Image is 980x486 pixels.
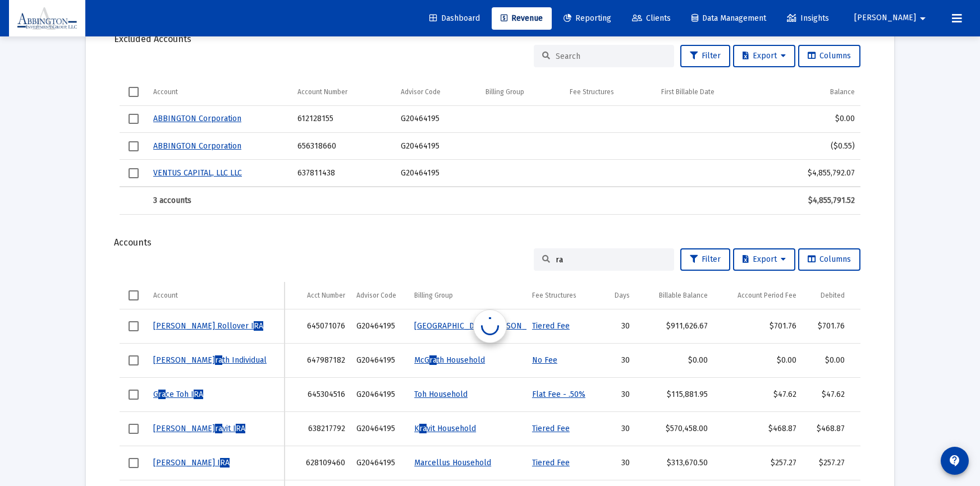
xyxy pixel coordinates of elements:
div: Select row [129,168,139,178]
a: Tiered Fee [532,458,570,468]
td: 637811438 [292,160,395,187]
div: $47.62 [808,389,845,400]
div: Select all [129,290,139,300]
td: 647987182 [285,343,351,377]
a: VENTUS CAPITAL, LLC LLC [153,168,242,178]
td: Column Actions [850,282,900,309]
div: $0.00 [808,355,845,366]
div: Account Period Fee [738,291,796,300]
td: G20464195 [351,309,409,344]
span: Revenue [501,13,543,23]
span: Filter [690,254,721,264]
div: Account [153,291,178,300]
td: 645304516 [285,377,351,411]
div: Debited [821,291,845,300]
td: G20464195 [351,411,409,446]
div: Days [615,291,630,300]
div: Acct Number [307,291,345,300]
span: ra [215,355,222,365]
td: Column Fee Structures [564,78,655,105]
button: Filter [680,45,730,67]
div: Balance [830,87,855,96]
td: Column Billing Group [409,282,526,309]
button: Columns [798,248,860,271]
div: Fee Structures [570,87,614,96]
div: Billing Group [486,87,524,96]
div: Select row [129,424,139,434]
div: 3 accounts [153,195,286,206]
div: $257.27 [808,457,845,469]
a: Tiered Fee [532,321,570,331]
td: G20464195 [395,133,480,160]
a: Dashboard [420,7,489,30]
td: Column Debited [802,282,851,309]
div: $701.76 [808,321,845,332]
div: $4,855,792.07 [784,168,855,179]
mat-icon: contact_support [948,454,961,468]
td: 612128155 [292,106,395,133]
span: RA [194,390,203,399]
a: Reporting [555,7,620,30]
td: Column Account [148,78,292,105]
a: [PERSON_NAME]rath Individual [153,355,267,365]
td: 628109460 [285,446,351,480]
td: 30 [598,411,636,446]
td: G20464195 [351,377,409,411]
a: McGrath Household [414,355,485,365]
a: No Fee [532,355,557,365]
button: Filter [680,248,730,271]
div: $570,458.00 [641,423,708,434]
a: [PERSON_NAME] IRA [153,458,230,468]
td: Column Advisor Code [395,78,480,105]
div: Account [153,87,178,96]
span: RA [254,321,263,331]
div: Excluded Accounts [114,34,866,45]
mat-icon: arrow_drop_down [916,7,929,30]
div: $0.00 [784,113,855,124]
span: Columns [808,254,851,264]
a: Toh Household [414,390,468,399]
div: Fee Structures [532,291,576,300]
div: $313,670.50 [641,457,708,469]
input: Search [556,255,666,265]
span: RA [236,424,245,433]
td: Column Account [148,282,285,309]
td: G20464195 [395,160,480,187]
div: Select row [129,458,139,468]
td: 30 [598,377,636,411]
span: [PERSON_NAME] [854,13,916,23]
td: G20464195 [351,446,409,480]
div: $257.27 [719,457,796,469]
div: Select row [129,355,139,365]
a: Clients [623,7,680,30]
div: Select row [129,390,139,400]
div: Select all [129,87,139,97]
td: 656318660 [292,133,395,160]
span: Clients [632,13,671,23]
span: Data Management [692,13,766,23]
div: $468.87 [719,423,796,434]
a: [PERSON_NAME]ravit IRA [153,424,245,433]
a: Kravit Household [414,424,476,433]
span: ra [429,355,437,365]
td: Column Account Period Fee [713,282,802,309]
span: ra [158,390,166,399]
div: $115,881.95 [641,389,708,400]
button: [PERSON_NAME] [841,7,943,29]
td: 30 [598,446,636,480]
button: Export [733,45,795,67]
div: $0.00 [641,355,708,366]
td: Column Advisor Code [351,282,409,309]
div: Advisor Code [356,291,396,300]
div: $4,855,791.52 [784,195,855,206]
div: First Billable Date [661,87,715,96]
div: $468.87 [808,423,845,434]
div: Select row [129,321,139,331]
a: Data Management [683,7,775,30]
a: ABBINGTON Corporation [153,141,241,151]
td: Column Balance [778,78,860,105]
button: Columns [798,45,860,67]
span: RA [220,458,230,468]
td: 645071076 [285,309,351,344]
div: Select row [129,114,139,124]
